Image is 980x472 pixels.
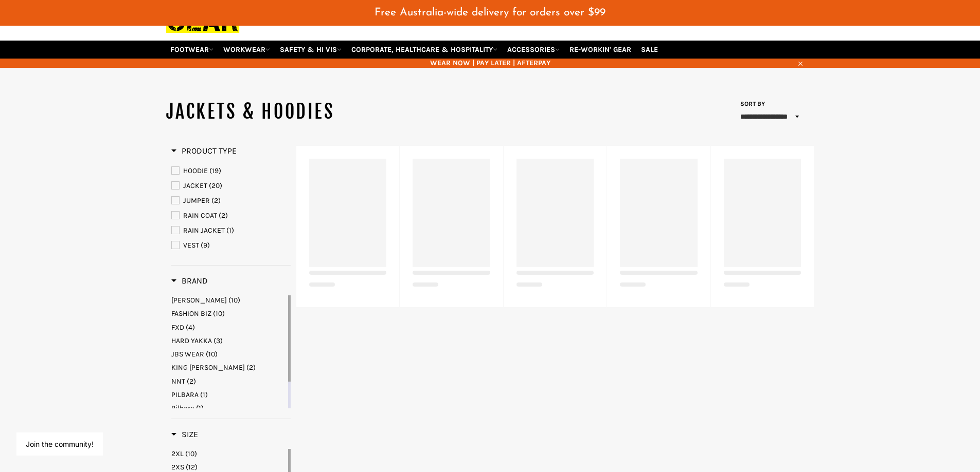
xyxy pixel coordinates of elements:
a: FOOTWEAR [166,41,218,59]
a: 2XS [171,462,286,472]
a: Pilbara [171,403,286,413]
span: RAIN JACKET [183,226,225,235]
span: (1) [226,226,234,235]
span: HOODIE [183,166,208,175]
a: 2XL [171,449,286,459]
span: 2XL [171,449,184,458]
h3: Size [171,429,198,440]
a: NNT [171,376,286,386]
a: JBS WEAR [171,349,286,359]
span: Size [171,429,198,439]
a: SAFETY & HI VIS [276,41,346,59]
span: FASHION BIZ [171,309,211,318]
span: (12) [186,463,198,471]
span: KING [PERSON_NAME] [171,363,245,372]
span: JBS WEAR [171,350,204,358]
span: Brand [171,276,208,286]
a: FASHION BIZ [171,309,286,318]
span: (10) [206,350,218,358]
span: (2) [187,377,196,386]
span: Pilbara [171,404,194,412]
span: HARD YAKKA [171,336,212,345]
span: VEST [183,241,199,250]
span: (10) [213,309,225,318]
span: (10) [185,449,197,458]
span: WEAR NOW | PAY LATER | AFTERPAY [166,58,814,68]
a: BISLEY [171,295,286,305]
span: (1) [200,390,208,399]
a: WORKWEAR [219,41,274,59]
span: (2) [219,211,228,220]
span: (2) [211,196,221,205]
h3: Product Type [171,146,237,156]
a: KING GEE [171,363,286,372]
label: Sort by [737,100,765,108]
a: PILBARA [171,390,286,400]
a: CORPORATE, HEALTHCARE & HOSPITALITY [347,41,502,59]
span: (3) [213,336,223,345]
span: FXD [171,323,184,332]
span: Free Australia-wide delivery for orders over $99 [375,7,605,18]
a: ACCESSORIES [503,41,564,59]
span: (2) [246,363,256,372]
span: RAIN COAT [183,211,217,220]
a: SALE [637,41,662,59]
span: NNT [171,377,185,386]
h1: JACKETS & HOODIES [166,99,490,125]
span: JACKET [183,181,207,190]
span: (9) [201,241,210,250]
span: [PERSON_NAME] [171,296,227,305]
a: RAIN JACKET [171,225,291,236]
span: PILBARA [171,390,199,399]
span: (1) [196,404,204,412]
span: JUMPER [183,196,210,205]
a: JUMPER [171,195,291,206]
a: RE-WORKIN' GEAR [565,41,635,59]
a: HARD YAKKA [171,336,286,346]
a: VEST [171,240,291,251]
h3: Brand [171,276,208,286]
button: Join the community! [26,440,94,448]
span: (20) [209,181,222,190]
a: RAIN COAT [171,210,291,221]
a: JACKET [171,180,291,192]
span: (19) [209,166,221,175]
span: (4) [186,323,195,332]
a: FXD [171,323,286,332]
a: HOODIE [171,165,291,177]
span: 2XS [171,463,184,471]
span: (10) [228,296,240,305]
